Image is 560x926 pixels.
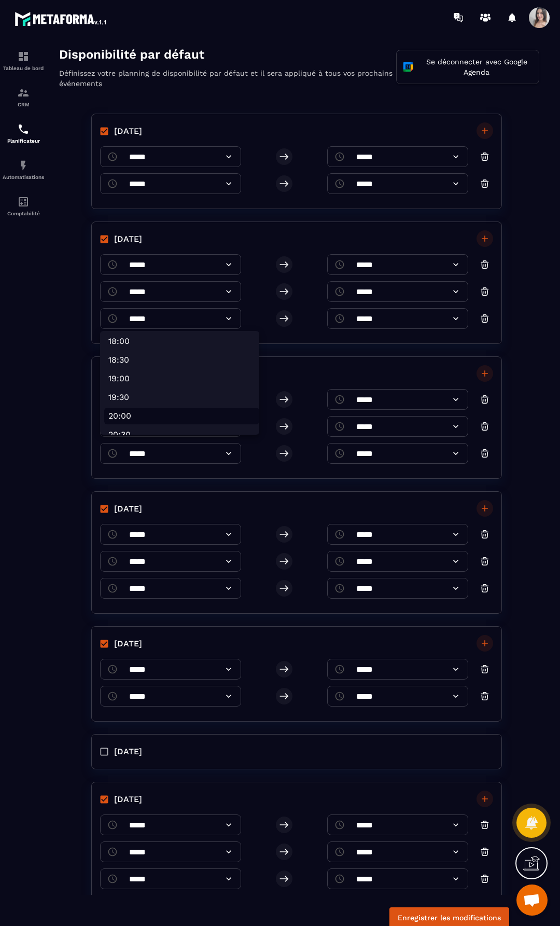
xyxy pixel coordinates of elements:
[3,174,44,180] p: Automatisations
[17,196,30,208] img: accountant
[55,307,211,323] li: 18:30
[3,138,44,144] p: Planificateur
[17,50,30,63] img: formation
[55,288,211,305] li: 18:00
[3,102,44,107] p: CRM
[3,151,44,188] a: automationsautomationsAutomatisations
[3,43,44,79] a: formationformationTableau de bord
[55,344,211,361] li: 19:30
[3,211,44,216] p: Comptabilité
[3,115,44,151] a: schedulerschedulerPlanificateur
[3,79,44,115] a: formationformationCRM
[55,363,211,379] li: 20:00
[55,381,211,398] li: 20:30
[3,188,44,224] a: accountantaccountantComptabilité
[3,65,44,71] p: Tableau de bord
[55,325,211,342] li: 19:00
[17,123,30,135] img: scheduler
[15,9,108,28] img: logo
[516,884,548,916] a: Ouvrir le chat
[17,159,30,172] img: automations
[17,87,30,99] img: formation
